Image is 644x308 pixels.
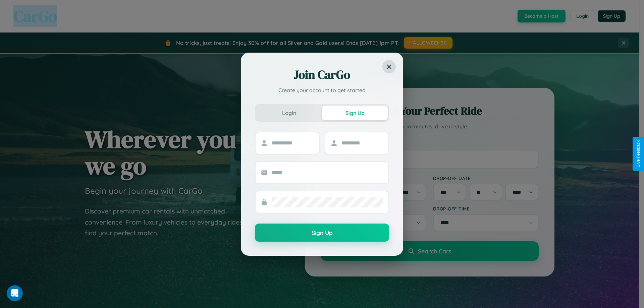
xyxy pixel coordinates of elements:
[322,106,388,120] button: Sign Up
[7,285,23,301] iframe: Intercom live chat
[255,224,389,242] button: Sign Up
[636,140,641,168] div: Give Feedback
[256,106,322,120] button: Login
[255,67,389,83] h2: Join CarGo
[255,86,389,94] p: Create your account to get started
